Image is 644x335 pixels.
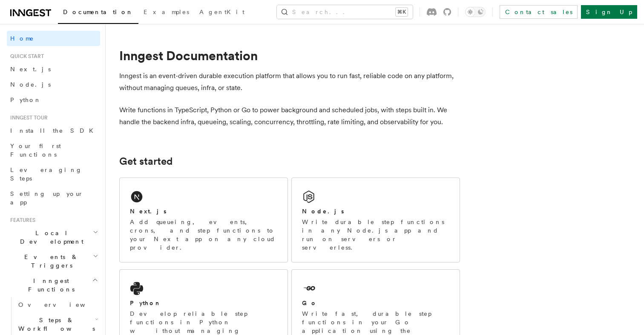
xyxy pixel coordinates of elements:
[302,218,449,252] p: Write durable step functions in any Node.js app and run on servers or serverless.
[7,249,100,273] button: Events & Triggers
[10,190,83,206] span: Setting up your app
[7,225,100,249] button: Local Development
[130,218,277,252] p: Add queueing, events, crons, and step functions to your Next app on any cloud provider.
[138,3,194,23] a: Examples
[58,3,138,24] a: Documentation
[581,5,637,19] a: Sign Up
[7,31,100,46] a: Home
[7,114,48,121] span: Inngest tour
[144,9,189,15] span: Examples
[7,162,100,186] a: Leveraging Steps
[7,92,100,108] a: Python
[15,316,95,333] span: Steps & Workflows
[10,127,98,134] span: Install the SDK
[194,3,250,23] a: AgentKit
[7,186,100,210] a: Setting up your app
[7,273,100,297] button: Inngest Functions
[302,207,344,216] h2: Node.js
[7,138,100,162] a: Your first Functions
[7,77,100,92] a: Node.js
[119,48,460,63] h1: Inngest Documentation
[396,8,408,16] kbd: ⌘K
[119,178,288,262] a: Next.jsAdd queueing, events, crons, and step functions to your Next app on any cloud provider.
[10,66,51,73] span: Next.js
[10,166,82,182] span: Leveraging Steps
[277,5,413,19] button: Search...⌘K
[7,217,35,224] span: Features
[10,34,34,43] span: Home
[7,123,100,138] a: Install the SDK
[119,70,460,94] p: Inngest is an event-driven durable execution platform that allows you to run fast, reliable code ...
[15,297,100,312] a: Overview
[63,9,133,15] span: Documentation
[7,61,100,77] a: Next.js
[119,155,172,167] a: Get started
[10,96,41,103] span: Python
[119,104,460,128] p: Write functions in TypeScript, Python or Go to power background and scheduled jobs, with steps bu...
[302,299,317,307] h2: Go
[465,7,486,17] button: Toggle dark mode
[7,229,93,246] span: Local Development
[199,9,244,15] span: AgentKit
[130,207,167,216] h2: Next.js
[18,301,106,308] span: Overview
[7,253,93,270] span: Events & Triggers
[130,299,161,307] h2: Python
[10,143,61,158] span: Your first Functions
[10,81,51,88] span: Node.js
[291,178,460,262] a: Node.jsWrite durable step functions in any Node.js app and run on servers or serverless.
[500,5,578,19] a: Contact sales
[7,277,92,294] span: Inngest Functions
[7,53,44,60] span: Quick start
